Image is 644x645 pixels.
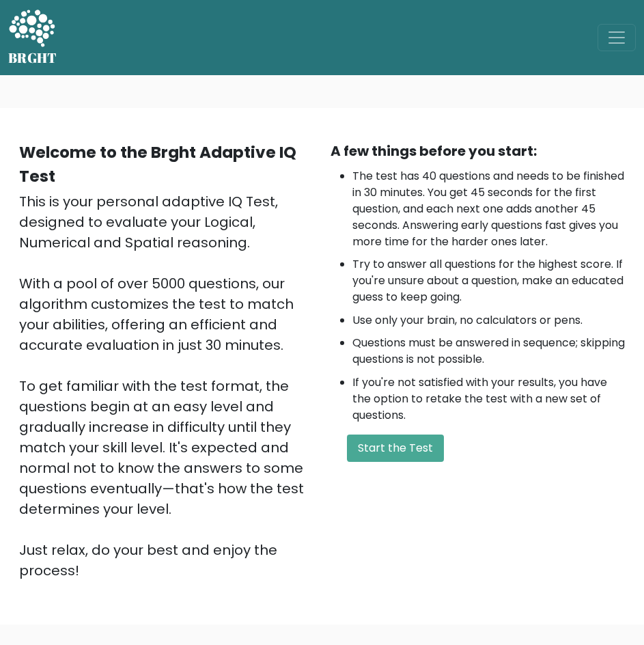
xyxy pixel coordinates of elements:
[8,5,57,70] a: BRGHT
[352,312,626,329] li: Use only your brain, no calculators or pens.
[598,24,636,51] button: Toggle navigation
[19,191,314,581] div: This is your personal adaptive IQ Test, designed to evaluate your Logical, Numerical and Spatial ...
[352,374,626,424] li: If you're not satisfied with your results, you have the option to retake the test with a new set ...
[331,141,626,161] div: A few things before you start:
[352,335,626,368] li: Questions must be answered in sequence; skipping questions is not possible.
[8,50,57,66] h5: BRGHT
[352,256,626,305] li: Try to answer all questions for the highest score. If you're unsure about a question, make an edu...
[347,435,444,462] button: Start the Test
[352,168,626,250] li: The test has 40 questions and needs to be finished in 30 minutes. You get 45 seconds for the firs...
[19,141,296,187] b: Welcome to the Brght Adaptive IQ Test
